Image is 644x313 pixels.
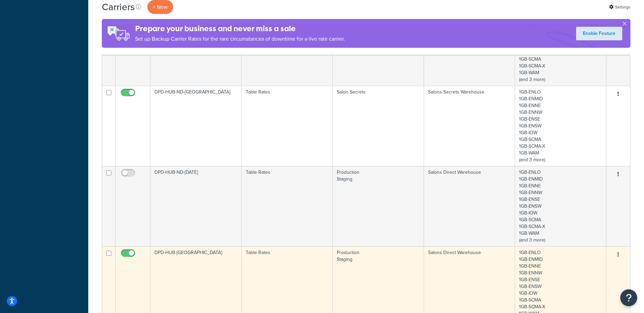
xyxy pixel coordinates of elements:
[102,19,135,48] img: ad-rules-rateshop-fe6ec290ccb7230408bd80ed9643f0289d75e0ffd9eb532fc0e269fcd187b520.png
[576,27,622,40] a: Enable Feature
[333,86,424,166] td: Salon Secrets
[424,166,515,246] td: Salons Direct Warehouse
[135,23,345,34] h4: Prepare your business and never miss a sale
[102,0,135,14] h1: Carriers
[135,34,345,44] p: Set up Backup Carrier Rates for the rare circumstances of downtime for a live rate carrier.
[333,166,424,246] td: Production Staging
[515,86,606,166] td: 1GB-ENLO 1GB-ENMID 1GB-ENNE 1GB-ENNW 1GB-ENSE 1GB-ENSW 1GB-IOW 1GB-SCMA 1GB-SCMA-X 1GB-WAM (and 3...
[150,166,242,246] td: DPD-HUB-ND-[DATE]
[242,166,333,246] td: Table Rates
[150,86,242,166] td: DPD-HUB-ND-[GEOGRAPHIC_DATA]
[620,289,637,306] button: Open Resource Center
[242,86,333,166] td: Table Rates
[515,166,606,246] td: 1GB-ENLO 1GB-ENMID 1GB-ENNE 1GB-ENNW 1GB-ENSE 1GB-ENSW 1GB-IOW 1GB-SCMA 1GB-SCMA-X 1GB-WAM (and 3...
[424,86,515,166] td: Salons Secrets Warehouse
[609,2,630,12] a: Settings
